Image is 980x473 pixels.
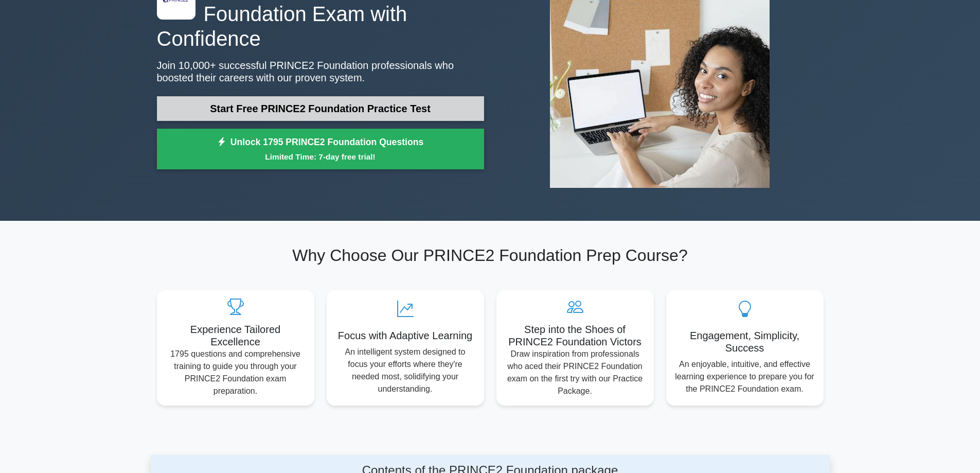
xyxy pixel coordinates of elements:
a: Unlock 1795 PRINCE2 Foundation QuestionsLimited Time: 7-day free trial! [157,129,484,170]
h5: Focus with Adaptive Learning [335,329,476,342]
p: An intelligent system designed to focus your efforts where they're needed most, solidifying your ... [335,346,476,395]
p: 1795 questions and comprehensive training to guide you through your PRINCE2 Foundation exam prepa... [165,348,306,397]
h5: Engagement, Simplicity, Success [674,329,815,354]
h2: Why Choose Our PRINCE2 Foundation Prep Course? [157,246,824,265]
p: An enjoyable, intuitive, and effective learning experience to prepare you for the PRINCE2 Foundat... [674,358,815,395]
h5: Step into the Shoes of PRINCE2 Foundation Victors [505,323,646,348]
small: Limited Time: 7-day free trial! [170,151,471,163]
h5: Experience Tailored Excellence [165,323,306,348]
a: Start Free PRINCE2 Foundation Practice Test [157,96,484,121]
p: Draw inspiration from professionals who aced their PRINCE2 Foundation exam on the first try with ... [505,348,646,397]
p: Join 10,000+ successful PRINCE2 Foundation professionals who boosted their careers with our prove... [157,59,484,84]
